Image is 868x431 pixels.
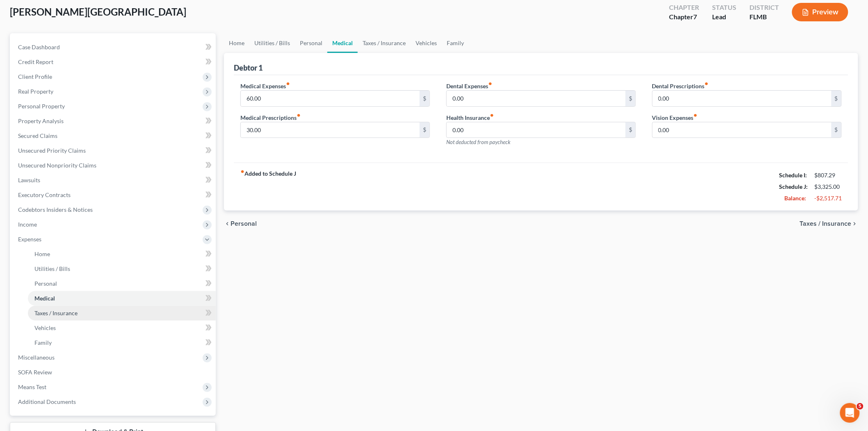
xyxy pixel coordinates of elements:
[18,132,57,139] span: Secured Claims
[11,365,216,380] a: SOFA Review
[18,191,71,198] span: Executory Contracts
[626,91,635,106] div: $
[852,220,858,227] i: chevron_right
[694,113,698,117] i: fiber_manual_record
[34,324,56,331] span: Vehicles
[442,33,469,53] a: Family
[800,220,858,227] button: Taxes / Insurance chevron_right
[447,91,626,106] input: --
[446,139,510,145] span: Not deducted from paycheck
[705,82,709,86] i: fiber_manual_record
[420,91,429,106] div: $
[749,12,779,22] div: FLMB
[11,188,216,202] a: Executory Contracts
[240,170,244,174] i: fiber_manual_record
[18,236,41,243] span: Expenses
[234,63,263,73] div: Debtor 1
[831,122,841,138] div: $
[18,369,52,376] span: SOFA Review
[792,3,848,21] button: Preview
[18,44,60,50] span: Case Dashboard
[28,335,216,350] a: Family
[18,117,64,124] span: Property Analysis
[11,158,216,173] a: Unsecured Nonpriority Claims
[18,354,55,361] span: Miscellaneous
[11,143,216,158] a: Unsecured Priority Claims
[224,220,231,227] i: chevron_left
[749,3,779,12] div: District
[411,33,442,53] a: Vehicles
[18,147,86,154] span: Unsecured Priority Claims
[800,220,852,227] span: Taxes / Insurance
[327,33,358,53] a: Medical
[815,183,842,191] div: $3,325.00
[11,55,216,69] a: Credit Report
[249,33,295,53] a: Utilities / Bills
[358,33,411,53] a: Taxes / Insurance
[446,82,492,90] label: Dental Expenses
[18,398,76,405] span: Additional Documents
[652,113,698,122] label: Vision Expenses
[857,403,863,410] span: 5
[18,103,65,110] span: Personal Property
[420,122,429,138] div: $
[224,220,257,227] button: chevron_left Personal
[34,265,70,272] span: Utilities / Bills
[34,280,57,287] span: Personal
[652,82,709,90] label: Dental Prescriptions
[779,183,808,190] strong: Schedule J:
[241,122,420,138] input: --
[712,12,736,22] div: Lead
[11,173,216,188] a: Lawsuits
[18,221,37,228] span: Income
[18,206,93,213] span: Codebtors Insiders & Notices
[18,58,53,65] span: Credit Report
[28,291,216,306] a: Medical
[18,383,46,390] span: Means Test
[10,6,186,18] span: [PERSON_NAME][GEOGRAPHIC_DATA]
[18,88,53,95] span: Real Property
[28,276,216,291] a: Personal
[34,295,55,302] span: Medical
[34,250,50,257] span: Home
[693,13,697,21] span: 7
[11,114,216,128] a: Property Analysis
[28,247,216,261] a: Home
[785,195,806,202] strong: Balance:
[488,82,492,86] i: fiber_manual_record
[240,82,290,90] label: Medical Expenses
[34,309,78,316] span: Taxes / Insurance
[18,177,40,183] span: Lawsuits
[779,172,807,179] strong: Schedule I:
[446,113,494,122] label: Health Insurance
[815,171,842,179] div: $807.29
[224,33,249,53] a: Home
[286,82,290,86] i: fiber_manual_record
[490,113,494,117] i: fiber_manual_record
[11,40,216,55] a: Case Dashboard
[18,73,52,80] span: Client Profile
[241,91,420,106] input: --
[231,220,257,227] span: Personal
[297,113,301,117] i: fiber_manual_record
[626,122,635,138] div: $
[295,33,327,53] a: Personal
[447,122,626,138] input: --
[669,3,699,12] div: Chapter
[840,403,860,423] iframe: Intercom live chat
[653,91,831,106] input: --
[28,261,216,276] a: Utilities / Bills
[28,321,216,335] a: Vehicles
[240,170,296,204] strong: Added to Schedule J
[669,12,699,22] div: Chapter
[831,91,841,106] div: $
[11,128,216,143] a: Secured Claims
[240,113,301,122] label: Medical Prescriptions
[18,162,96,169] span: Unsecured Nonpriority Claims
[28,306,216,321] a: Taxes / Insurance
[815,194,842,202] div: -$2,517.71
[653,122,831,138] input: --
[712,3,736,12] div: Status
[34,339,52,346] span: Family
